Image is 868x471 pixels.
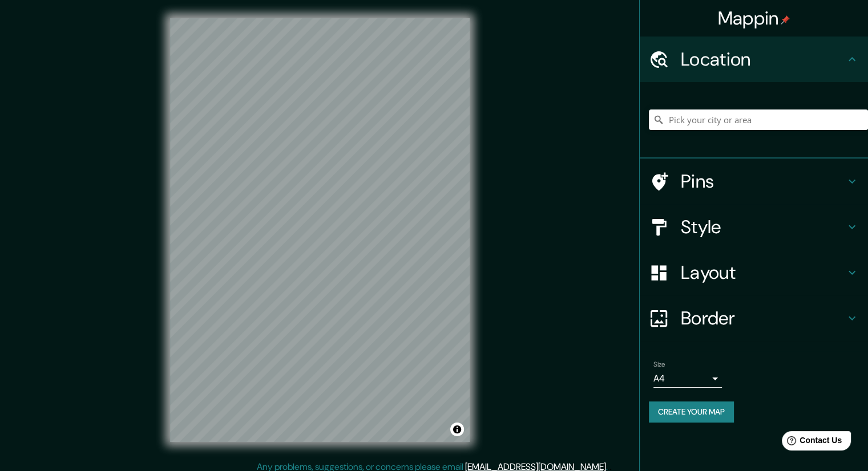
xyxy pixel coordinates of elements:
div: A4 [653,370,722,388]
button: Toggle attribution [450,423,464,436]
label: Size [653,360,665,370]
div: Location [640,36,868,82]
div: Border [640,295,868,341]
h4: Location [681,48,845,71]
h4: Border [681,307,845,330]
iframe: Help widget launcher [766,427,855,458]
div: Style [640,204,868,250]
h4: Layout [681,261,845,284]
h4: Style [681,216,845,238]
div: Pins [640,159,868,204]
h4: Mappin [718,7,790,30]
img: pin-icon.png [781,15,790,25]
input: Pick your city or area [649,109,868,130]
div: Layout [640,250,868,295]
h4: Pins [681,170,845,193]
canvas: Map [170,18,470,442]
button: Create your map [649,401,734,423]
